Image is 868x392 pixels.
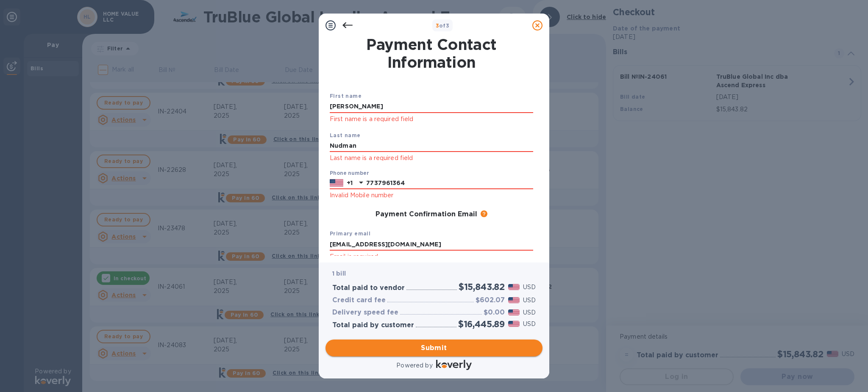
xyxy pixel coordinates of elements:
[459,282,505,292] h2: $15,843.82
[332,321,414,329] h3: Total paid by customer
[436,360,472,370] img: Logo
[508,297,520,303] img: USD
[376,210,477,218] h3: Payment Confirmation Email
[508,321,520,327] img: USD
[523,283,536,292] p: USD
[332,343,536,353] span: Submit
[330,132,361,138] b: Last name
[523,308,536,317] p: USD
[330,171,369,176] label: Phone number
[523,296,536,305] p: USD
[330,140,533,152] input: Enter your last name
[396,361,432,370] p: Powered by
[332,270,346,277] b: 1 bill
[325,340,542,356] button: Submit
[330,178,343,188] img: US
[484,309,505,317] h3: $0.00
[330,230,370,237] b: Primary email
[330,114,533,124] p: First name is a required field
[332,296,386,304] h3: Credit card fee
[523,320,536,329] p: USD
[330,238,533,251] input: Enter your primary name
[508,309,520,315] img: USD
[366,177,533,190] input: Enter your phone number
[330,153,533,163] p: Last name is a required field
[330,36,533,71] h1: Payment Contact Information
[332,309,398,317] h3: Delivery speed fee
[476,296,505,304] h3: $602.07
[330,100,533,113] input: Enter your first name
[508,284,520,290] img: USD
[330,93,362,99] b: First name
[330,190,533,200] p: Invalid Mobile number
[436,22,439,29] span: 3
[332,284,405,292] h3: Total paid to vendor
[347,179,353,187] p: +1
[436,22,450,29] b: of 3
[458,319,505,329] h2: $16,445.89
[330,252,533,262] p: Email is required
